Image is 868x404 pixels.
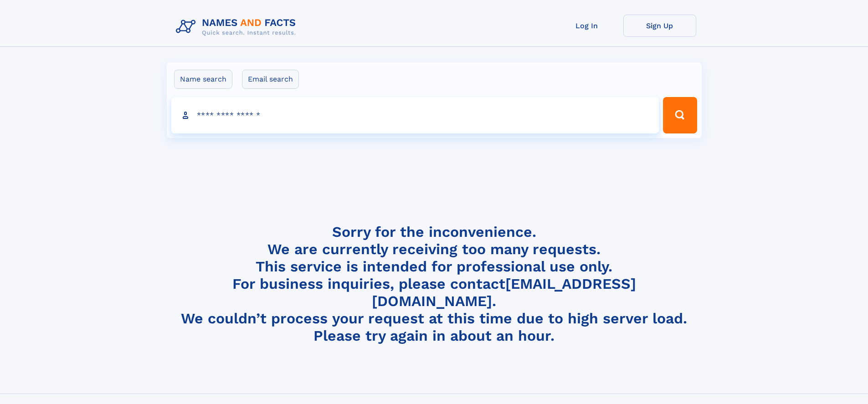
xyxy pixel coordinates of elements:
[550,15,623,37] a: Log In
[372,275,636,310] a: [EMAIL_ADDRESS][DOMAIN_NAME]
[174,70,232,89] label: Name search
[663,97,697,133] button: Search Button
[172,223,696,345] h4: Sorry for the inconvenience. We are currently receiving too many requests. This service is intend...
[242,70,299,89] label: Email search
[623,15,696,37] a: Sign Up
[172,15,303,39] img: Logo Names and Facts
[171,97,659,133] input: search input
